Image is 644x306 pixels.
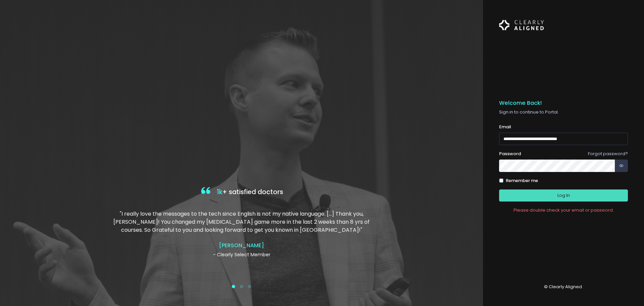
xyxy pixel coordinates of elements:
p: © Clearly Aligned. [499,283,628,290]
span: 1k [217,187,222,196]
p: - Clearly Select Member [112,251,371,258]
h4: [PERSON_NAME] [112,242,371,249]
p: "I really love the messages to the tech since English is not my native language. […] Thank you, [... [112,210,371,234]
div: Please double check your email or password. [499,207,628,214]
button: Log In [499,189,628,202]
a: Forgot password? [588,150,628,157]
h5: Welcome Back! [499,100,628,106]
label: Password [499,150,521,157]
p: Sign in to continue to Portal. [499,109,628,116]
h4: + satisfied doctors [112,185,371,199]
img: Logo Horizontal [499,16,544,34]
label: Email [499,124,511,130]
label: Remember me [506,177,538,184]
